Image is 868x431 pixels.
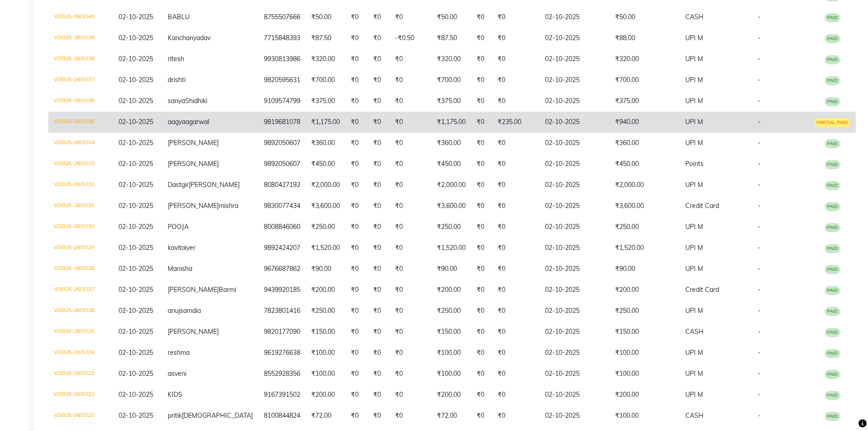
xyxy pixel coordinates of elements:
td: ₹0 [390,154,431,175]
td: ₹0 [471,259,492,280]
span: - [758,223,760,231]
td: ₹0 [492,154,539,175]
td: 02-10-2025 [539,154,610,175]
span: - [758,97,760,105]
span: 02-10-2025 [118,265,153,273]
td: ₹320.00 [610,49,680,70]
span: Manisha [168,265,192,273]
td: ₹0 [368,322,390,343]
span: - [758,202,760,210]
td: ₹0 [471,343,492,363]
td: 9892424207 [258,238,306,259]
span: sanya [168,97,185,105]
td: ₹0 [345,301,368,322]
td: ₹2,000.00 [610,175,680,196]
td: ₹250.00 [431,217,471,238]
td: 8008846060 [258,217,306,238]
td: ₹320.00 [431,49,471,70]
span: PAID [825,181,840,190]
td: ₹0 [368,28,390,49]
td: ₹200.00 [306,384,345,405]
td: 8755507666 [258,7,306,28]
td: 02-10-2025 [539,343,610,363]
span: PAID [825,97,840,106]
td: ₹250.00 [431,301,471,322]
span: iyer [185,244,195,252]
span: PARTIAL PAID [814,118,850,127]
td: V/2025-26/3340 [48,7,113,28]
span: UPI M [685,139,703,147]
td: ₹0 [345,238,368,259]
td: ₹360.00 [306,133,345,154]
td: V/2025-26/3327 [48,280,113,301]
td: ₹0 [492,196,539,217]
span: anuj [168,306,180,315]
td: 9819681078 [258,112,306,133]
td: ₹250.00 [610,217,680,238]
td: ₹1,175.00 [431,112,471,133]
td: ₹90.00 [306,259,345,280]
td: ₹0 [390,322,431,343]
td: ₹0 [471,238,492,259]
td: ₹250.00 [610,301,680,322]
td: V/2025-26/3330 [48,217,113,238]
td: ₹150.00 [431,322,471,343]
span: [PERSON_NAME] [189,181,240,189]
span: reshma [168,348,190,357]
td: ₹0 [471,112,492,133]
td: ₹0 [345,70,368,91]
td: ₹0 [368,91,390,112]
span: - [758,181,760,189]
span: Dastgir [168,181,189,189]
span: PAID [825,265,840,274]
td: ₹87.50 [306,28,345,49]
td: ₹200.00 [431,280,471,301]
td: ₹2,000.00 [431,175,471,196]
td: ₹0 [492,49,539,70]
td: V/2025-26/3338 [48,49,113,70]
span: - [758,348,760,357]
td: ₹100.00 [610,343,680,363]
td: 02-10-2025 [539,196,610,217]
td: ₹0 [492,301,539,322]
td: ₹0 [471,91,492,112]
td: ₹700.00 [431,70,471,91]
span: Kanchan [168,34,193,42]
td: V/2025-26/3323 [48,363,113,384]
td: ₹0 [368,112,390,133]
td: ₹235.00 [492,112,539,133]
span: 02-10-2025 [118,306,153,315]
span: agarwal [185,118,209,126]
span: Points [685,160,704,168]
span: UPI M [685,244,703,252]
td: ₹0 [368,259,390,280]
span: Barmi [219,286,236,294]
td: ₹1,175.00 [306,112,345,133]
td: ₹0 [345,175,368,196]
td: ₹0 [368,175,390,196]
span: 02-10-2025 [118,223,153,231]
td: 9167391502 [258,384,306,405]
span: kavita [168,244,185,252]
td: 02-10-2025 [539,49,610,70]
span: [PERSON_NAME] [168,202,219,210]
span: 02-10-2025 [118,55,153,63]
td: ₹0 [345,343,368,363]
td: ₹0 [345,91,368,112]
td: V/2025-26/3328 [48,259,113,280]
td: 02-10-2025 [539,28,610,49]
td: ₹0 [390,196,431,217]
td: V/2025-26/3333 [48,154,113,175]
td: ₹100.00 [610,363,680,384]
span: UPI M [685,181,703,189]
span: samdia [180,306,201,315]
td: ₹0 [492,91,539,112]
span: 02-10-2025 [118,181,153,189]
span: CASH [685,327,704,336]
span: UPI M [685,348,703,357]
td: ₹1,520.00 [431,238,471,259]
td: 9439920185 [258,280,306,301]
td: 9676687862 [258,259,306,280]
td: 02-10-2025 [539,7,610,28]
td: ₹100.00 [431,343,471,363]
